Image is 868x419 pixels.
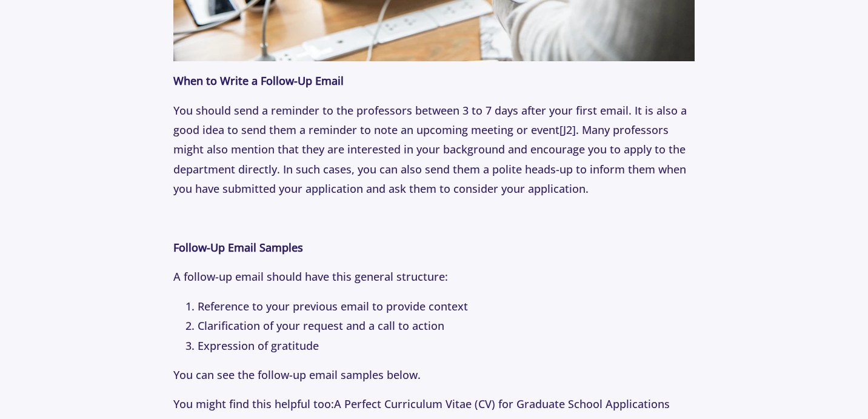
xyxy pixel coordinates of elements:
[173,73,344,88] strong: When to Write a Follow-Up Email
[559,122,576,137] a: [J2]
[198,316,694,335] li: Clarification of your request and a call to action
[173,394,694,414] p: You might find this helpful too:
[198,336,694,355] li: Expression of gratitude
[173,365,694,384] p: You can see the follow-up email samples below.
[173,267,694,286] p: A follow-up email should have this general structure:
[334,397,670,411] a: A Perfect Curriculum Vitae (CV) for Graduate School Applications
[198,297,694,316] li: Reference to your previous email to provide context
[173,240,303,255] strong: Follow-Up Email Samples
[173,101,694,199] p: You should send a reminder to the professors between 3 to 7 days after your first email. It is al...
